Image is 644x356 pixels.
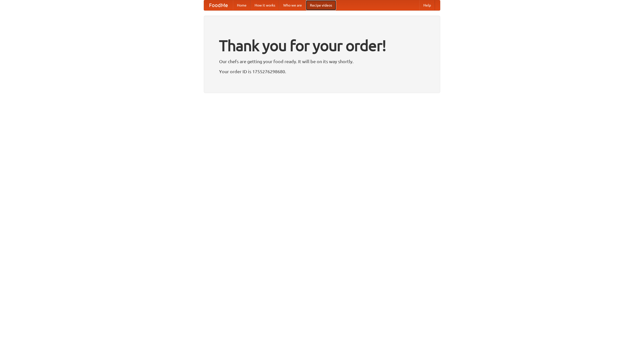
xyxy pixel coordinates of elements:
a: Recipe videos [306,0,336,10]
a: How it works [251,0,279,10]
a: Who we are [279,0,306,10]
a: FoodMe [204,0,233,10]
a: Home [233,0,251,10]
a: Help [419,0,435,10]
h1: Thank you for your order! [219,33,425,58]
p: Our chefs are getting your food ready. It will be on its way shortly. [219,58,425,65]
p: Your order ID is 1755276298680. [219,68,425,75]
